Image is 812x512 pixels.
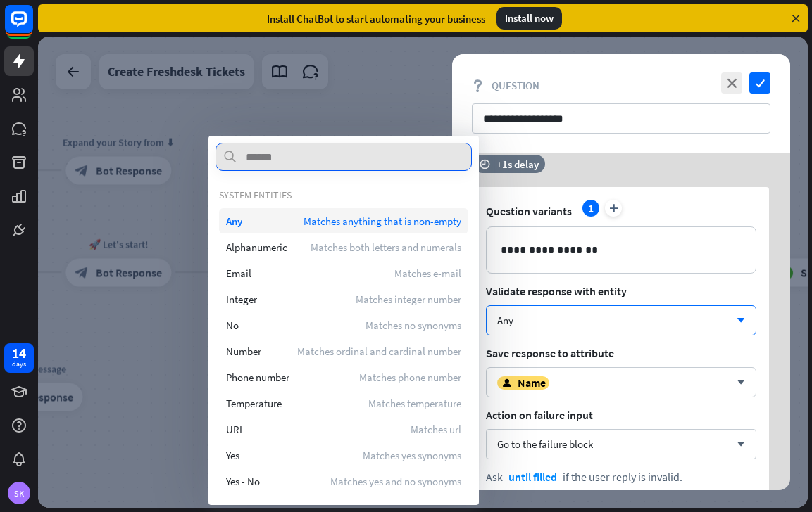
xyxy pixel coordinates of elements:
[518,376,546,390] span: Name
[219,188,468,201] div: SYSTEM ENTITIES
[366,319,461,332] span: Matches no synonyms
[480,159,490,169] i: time
[497,314,513,327] div: Any
[297,345,461,358] span: Matches ordinal and cardinal number
[11,6,54,48] button: Open LiveChat chat widget
[226,241,287,254] span: Alphanumeric
[496,158,539,171] div: +1s delay
[363,449,461,462] span: Matches yes synonyms
[356,293,461,306] span: Matches integer number
[496,7,562,30] div: Install now
[508,470,557,484] span: until filled
[563,470,682,484] span: if the user reply is invalid.
[492,79,539,92] span: Question
[502,379,511,388] i: user
[472,79,485,92] i: block_question
[226,267,251,280] span: Email
[368,397,461,410] span: Matches temperature
[730,316,745,325] i: arrow_down
[311,241,461,254] span: Matches both letters and numerals
[226,423,244,436] span: URL
[330,475,461,488] span: Matches yes and no synonyms
[226,475,260,488] span: Yes - No
[226,449,239,462] span: Yes
[486,204,572,218] span: Question variants
[226,319,239,332] span: No
[411,423,461,436] span: Matches url
[486,346,756,360] span: Save response to attribute
[394,267,461,280] span: Matches e-mail
[226,397,282,410] span: Temperature
[226,345,261,358] span: Number
[267,12,485,25] div: Install ChatBot to start automating your business
[8,482,30,504] div: SK
[226,293,257,306] span: Integer
[730,440,745,449] i: arrow_down
[497,437,593,451] span: Go to the failure block
[4,343,34,373] a: 14 days
[226,371,289,384] span: Phone number
[486,470,503,484] span: Ask
[605,200,622,217] i: plus
[12,347,26,359] div: 14
[12,359,26,369] div: days
[486,284,756,298] span: Validate response with entity
[226,215,242,228] span: Any
[721,72,742,94] i: close
[582,200,599,217] div: 1
[304,215,461,228] span: Matches anything that is non-empty
[359,371,461,384] span: Matches phone number
[730,378,745,387] i: arrow_down
[486,408,756,422] span: Action on failure input
[749,72,770,94] i: check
